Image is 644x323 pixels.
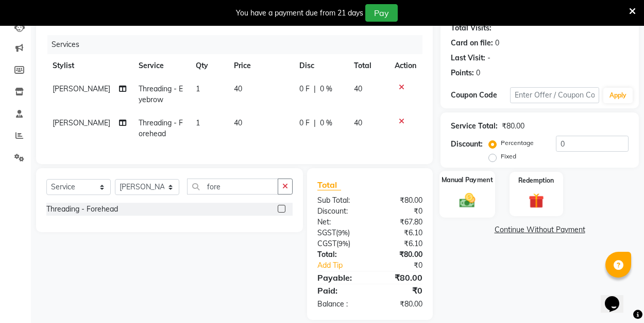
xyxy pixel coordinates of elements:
span: 1 [196,84,200,93]
span: 9% [338,239,348,248]
div: ₹6.10 [370,228,430,238]
div: ₹80.00 [370,249,430,260]
div: ₹80.00 [502,121,524,132]
div: 0 [476,68,480,78]
div: Card on file: [451,38,493,49]
span: | [314,118,316,128]
div: ₹0 [370,284,430,297]
label: Redemption [518,176,554,185]
span: Threading - Forehead [139,118,183,138]
th: Qty [190,54,228,77]
th: Service [132,54,190,77]
span: 40 [234,84,242,93]
div: Points: [451,68,474,78]
span: 0 % [320,84,332,94]
div: ( ) [310,238,370,249]
span: 0 F [299,84,310,94]
div: ₹0 [370,206,430,217]
input: Enter Offer / Coupon Code [510,87,599,103]
img: _cash.svg [454,191,480,209]
span: Threading - Eyebrow [139,84,183,104]
div: - [487,53,490,63]
span: [PERSON_NAME] [53,84,110,93]
div: ₹67.80 [370,217,430,228]
span: 1 [196,118,200,127]
span: | [314,84,316,94]
div: Net: [310,217,370,228]
div: Services [47,35,430,54]
div: ₹0 [380,260,430,271]
div: Sub Total: [310,195,370,206]
div: 0 [495,38,499,49]
div: Paid: [310,284,370,297]
button: Apply [603,88,633,103]
button: Pay [365,4,398,22]
a: Continue Without Payment [443,224,637,235]
div: Discount: [451,139,483,150]
iframe: chat widget [601,282,634,313]
th: Action [388,54,422,77]
div: Payable: [310,271,370,284]
th: Price [228,54,293,77]
label: Percentage [501,138,534,148]
div: Service Total: [451,121,498,132]
th: Total [348,54,388,77]
div: Last Visit: [451,53,485,63]
div: ₹80.00 [370,195,430,206]
span: 9% [338,229,348,237]
span: SGST [317,228,336,237]
div: Discount: [310,206,370,217]
div: Total Visits: [451,23,492,34]
a: Add Tip [310,260,380,271]
div: Total: [310,249,370,260]
div: Balance : [310,299,370,310]
label: Manual Payment [442,175,493,185]
span: 0 % [320,118,332,128]
span: 40 [234,118,242,127]
div: ₹80.00 [370,271,430,284]
span: CGST [317,239,336,248]
div: ₹6.10 [370,238,430,249]
label: Fixed [501,152,516,161]
th: Stylist [46,54,132,77]
div: You have a payment due from 21 days [236,8,363,19]
div: Threading - Forehead [46,204,118,215]
span: [PERSON_NAME] [53,118,110,127]
img: _gift.svg [524,191,549,211]
div: Coupon Code [451,90,510,101]
div: ( ) [310,228,370,238]
span: Total [317,180,341,190]
span: 0 F [299,118,310,128]
input: Search or Scan [187,179,278,195]
span: 40 [354,84,362,93]
span: 40 [354,118,362,127]
div: ₹80.00 [370,299,430,310]
th: Disc [293,54,348,77]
